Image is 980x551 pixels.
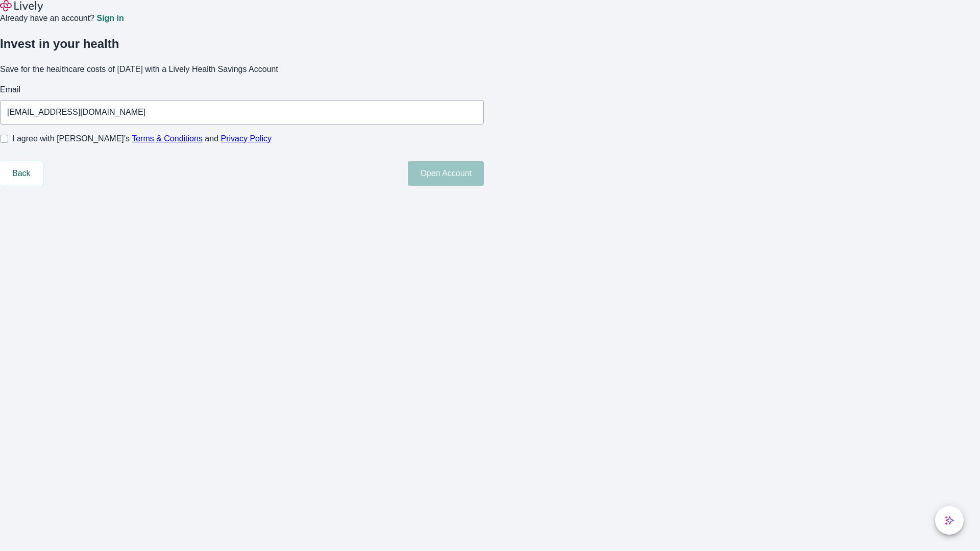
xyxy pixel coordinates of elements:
svg: Lively AI Assistant [944,515,954,525]
span: I agree with [PERSON_NAME]’s and [12,133,272,145]
a: Sign in [96,14,124,22]
a: Terms & Conditions [132,134,203,143]
button: chat [935,506,964,535]
a: Privacy Policy [221,134,272,143]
